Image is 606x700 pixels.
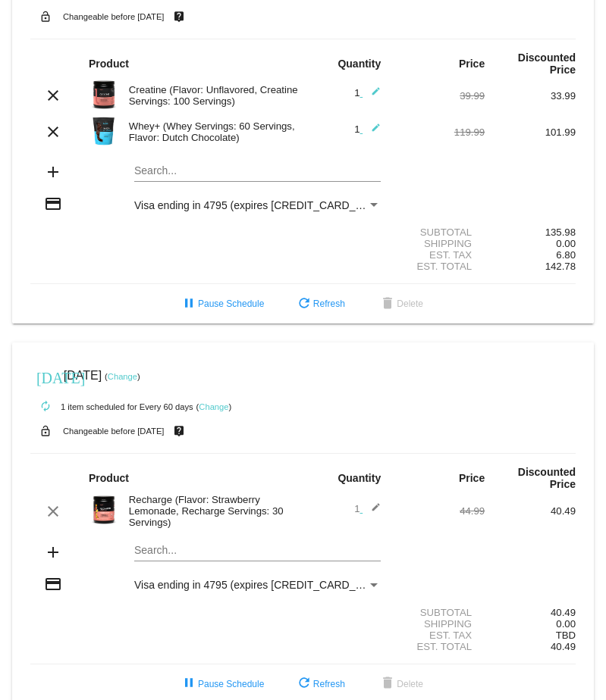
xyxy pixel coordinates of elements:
div: Shipping [394,618,485,630]
span: Pause Schedule [180,298,264,309]
div: 40.49 [485,505,576,517]
span: Delete [378,298,423,309]
mat-icon: edit [363,86,381,105]
mat-icon: lock_open [36,421,55,441]
button: Pause Schedule [168,290,276,317]
strong: Price [459,58,485,70]
div: Est. Total [394,261,485,272]
strong: Quantity [338,472,381,484]
input: Search... [134,545,381,557]
mat-icon: clear [44,86,62,105]
div: 44.99 [394,505,485,517]
small: Changeable before [DATE] [63,12,165,21]
mat-icon: edit [363,502,381,520]
span: Refresh [295,298,345,309]
span: 142.78 [545,261,576,272]
small: ( ) [196,402,232,411]
div: Subtotal [394,227,485,238]
mat-icon: clear [44,502,62,520]
div: 135.98 [485,227,576,238]
small: Changeable before [DATE] [63,427,165,436]
strong: Discounted Price [518,466,576,490]
span: 0.00 [556,238,576,249]
span: Delete [378,679,423,689]
img: Image-1-Carousel-Creatine-100S-1000x1000-1.png [89,80,119,110]
a: Change [199,402,228,411]
small: 1 item scheduled for Every 60 days [30,402,193,411]
span: 0.00 [556,618,576,630]
mat-icon: edit [363,123,381,141]
div: 101.99 [485,127,576,138]
mat-icon: credit_card [44,195,62,213]
span: 1 [354,87,381,98]
div: Subtotal [394,607,485,618]
mat-icon: add [44,163,62,181]
div: Est. Tax [394,630,485,641]
mat-icon: delete [378,675,397,693]
span: Pause Schedule [180,679,264,689]
mat-icon: autorenew [36,398,55,416]
mat-icon: add [44,543,62,561]
div: Creatine (Flavor: Unflavored, Creatine Servings: 100 Servings) [121,84,303,107]
button: Delete [366,670,435,698]
strong: Price [459,472,485,484]
mat-select: Payment Method [134,199,381,211]
div: Est. Tax [394,249,485,261]
mat-icon: pause [180,675,198,693]
div: Est. Total [394,641,485,652]
span: 6.80 [556,249,576,261]
mat-icon: [DATE] [36,367,55,386]
div: Recharge (Flavor: Strawberry Lemonade, Recharge Servings: 30 Servings) [121,494,303,528]
mat-icon: clear [44,123,62,141]
mat-icon: lock_open [36,7,55,27]
small: ( ) [105,372,140,381]
div: 33.99 [485,90,576,102]
div: Shipping [394,238,485,249]
span: 1 [354,503,381,514]
div: 119.99 [394,127,485,138]
strong: Quantity [338,58,381,70]
button: Pause Schedule [168,670,276,698]
strong: Discounted Price [518,52,576,76]
img: Image-1-Carousel-Whey-5lb-Chocolate-no-badge-Transp.png [89,116,119,146]
div: 39.99 [394,90,485,102]
span: Visa ending in 4795 (expires [CREDIT_CARD_DATA]) [134,579,388,591]
mat-icon: live_help [170,421,188,441]
button: Delete [366,290,435,317]
mat-icon: credit_card [44,575,62,593]
span: TBD [556,630,576,641]
mat-icon: pause [180,295,198,314]
mat-icon: refresh [295,675,313,693]
button: Refresh [283,290,357,317]
mat-icon: live_help [170,7,188,27]
strong: Product [89,472,129,484]
span: 1 [354,123,381,135]
span: 40.49 [551,641,576,652]
button: Refresh [283,670,357,698]
div: 40.49 [485,607,576,618]
mat-select: Payment Method [134,579,381,591]
a: Change [108,372,137,381]
mat-icon: refresh [295,295,313,314]
span: Visa ending in 4795 (expires [CREDIT_CARD_DATA]) [134,199,388,211]
mat-icon: delete [378,295,397,314]
strong: Product [89,58,129,70]
span: Refresh [295,679,345,689]
input: Search... [134,165,381,177]
img: Image-1-Carousel-Recharge30S-Strw-Lemonade-Transp.png [89,495,119,525]
div: Whey+ (Whey Servings: 60 Servings, Flavor: Dutch Chocolate) [121,120,303,143]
